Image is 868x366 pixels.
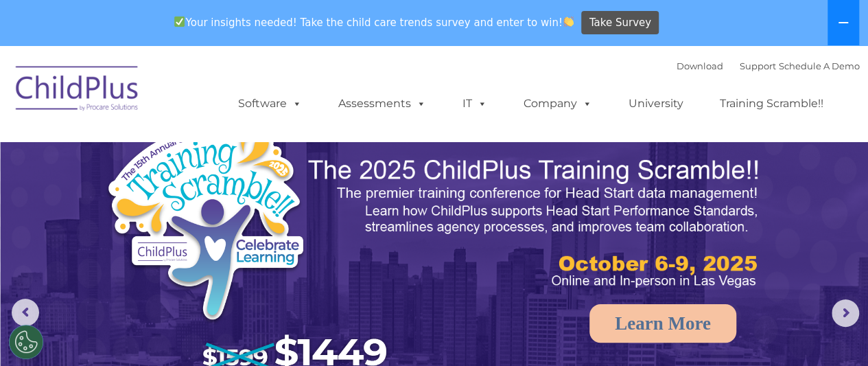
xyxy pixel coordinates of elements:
iframe: Chat Widget [799,300,868,366]
a: Support [740,60,776,71]
img: ChildPlus by Procare Solutions [9,56,146,125]
button: Cookies Settings [9,325,43,359]
a: Company [510,90,606,117]
span: Last name [191,91,233,101]
span: Your insights needed! Take the child care trends survey and enter to win! [169,9,580,36]
a: IT [449,90,501,117]
a: Download [677,60,723,71]
a: Assessments [325,90,440,117]
a: Take Survey [581,11,659,35]
a: University [615,90,697,117]
font: | [677,60,860,71]
a: Training Scramble!! [706,90,837,117]
a: Learn More [589,304,736,343]
span: Take Survey [589,11,651,35]
img: ✅ [174,16,185,27]
span: Phone number [191,147,249,157]
img: 👏 [563,16,574,27]
a: Schedule A Demo [779,60,860,71]
a: Software [224,90,316,117]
